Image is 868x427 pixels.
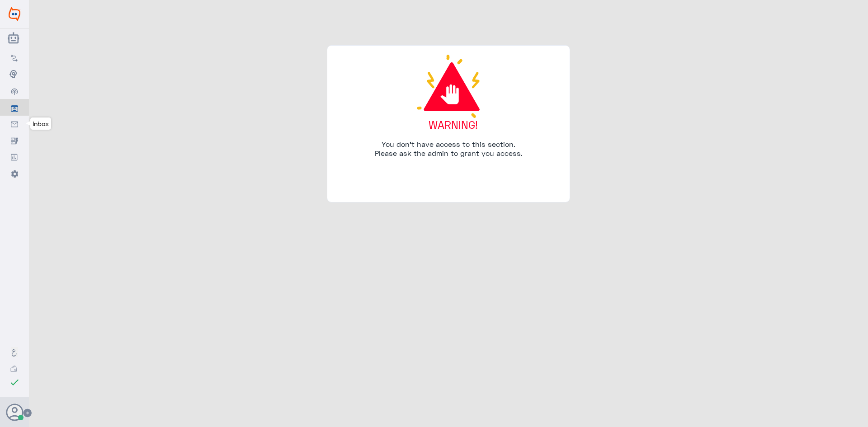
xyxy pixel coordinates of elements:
h5: You don’t have access to this section. Please ask the admin to grant you access. [336,135,561,162]
h3: WARNING! [336,118,561,131]
span: Inbox [33,120,49,127]
img: Widebot Logo [9,7,20,21]
button: Avatar [6,404,23,421]
i: check [9,377,20,388]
